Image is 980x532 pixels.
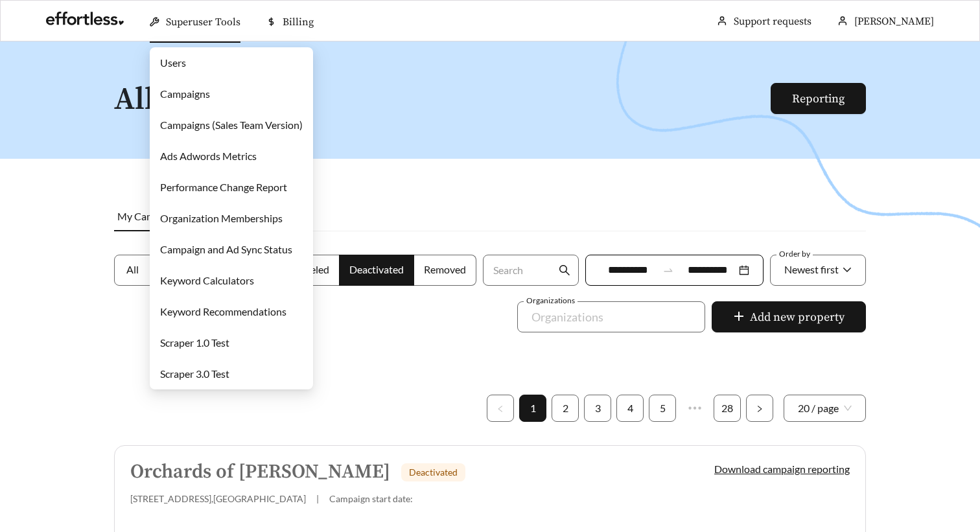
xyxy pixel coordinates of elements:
[681,395,708,422] li: Next 5 Pages
[714,395,740,421] a: 28
[160,150,257,162] a: Ads Adwords Metrics
[160,212,283,224] a: Organization Memberships
[559,264,570,276] span: search
[160,367,229,380] a: Scraper 3.0 Test
[487,395,514,422] button: left
[160,243,292,255] a: Campaign and Ad Sync Status
[496,405,504,413] span: left
[662,264,674,276] span: to
[552,395,578,421] a: 2
[552,395,579,422] li: 2
[746,395,773,422] li: Next Page
[316,493,319,504] span: |
[649,395,675,421] a: 5
[649,395,676,422] li: 5
[160,336,229,349] a: Scraper 1.0 Test
[126,263,139,275] span: All
[487,395,514,422] li: Previous Page
[784,263,839,275] span: Newest first
[681,395,708,422] span: •••
[130,493,306,504] span: [STREET_ADDRESS] , [GEOGRAPHIC_DATA]
[329,493,413,504] span: Campaign start date:
[130,461,390,483] h5: Orchards of [PERSON_NAME]
[746,395,773,422] button: right
[616,395,644,422] li: 4
[854,15,934,28] span: [PERSON_NAME]
[617,395,643,421] a: 4
[712,301,866,332] button: plusAdd new property
[283,16,314,29] span: Billing
[584,395,611,422] li: 3
[117,210,184,222] span: My Campaigns
[733,310,745,325] span: plus
[160,87,210,100] a: Campaigns
[114,83,772,117] h1: All Properties
[784,395,866,422] div: Page Size
[714,463,850,475] a: Download campaign reporting
[520,395,546,421] a: 1
[166,16,240,29] span: Superuser Tools
[160,119,303,131] a: Campaigns (Sales Team Version)
[160,274,254,286] a: Keyword Calculators
[409,467,458,478] span: Deactivated
[160,56,186,69] a: Users
[798,395,852,421] span: 20 / page
[792,91,845,106] a: Reporting
[160,305,286,318] a: Keyword Recommendations
[585,395,611,421] a: 3
[424,263,466,275] span: Removed
[714,395,741,422] li: 28
[349,263,404,275] span: Deactivated
[734,15,811,28] a: Support requests
[756,405,764,413] span: right
[160,181,287,193] a: Performance Change Report
[662,264,674,276] span: swap-right
[519,395,546,422] li: 1
[771,83,866,114] button: Reporting
[750,308,845,326] span: Add new property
